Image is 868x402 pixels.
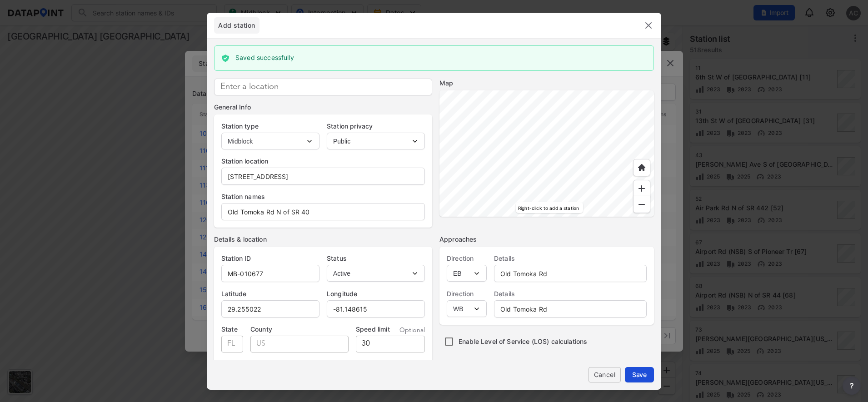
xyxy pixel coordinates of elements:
div: full width tabs example [214,17,259,34]
label: Details [494,254,647,263]
div: Map [439,79,654,88]
label: County [250,325,349,334]
input: Enter a location [214,79,432,95]
span: Optional [399,326,425,335]
label: Speed limit [356,325,390,334]
span: Add station [214,21,259,30]
label: State [221,325,243,334]
label: Direction [447,289,487,298]
span: Save [632,370,647,379]
label: Station type [221,122,319,131]
label: Station location [221,157,425,166]
label: Latitude [221,289,319,298]
label: Status [327,254,425,263]
div: Details & location [214,235,432,244]
label: Station privacy [327,122,425,131]
img: close.efbf2170.svg [643,20,654,31]
div: General Info [214,103,432,112]
div: Enable Level of Service (LOS) calculations [439,332,658,351]
label: Longitude [327,289,425,298]
label: Direction [447,254,487,263]
label: Saved successfully [235,54,294,61]
span: Cancel [596,370,614,379]
span: ? [848,380,855,391]
button: Save [625,367,654,382]
div: Approaches [439,235,654,244]
label: Details [494,289,647,298]
button: Cancel [589,367,621,382]
img: saved_successfully.cf34508e.svg [222,54,229,62]
button: more [843,377,861,395]
label: Station names [221,192,425,201]
label: Station ID [221,254,319,263]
